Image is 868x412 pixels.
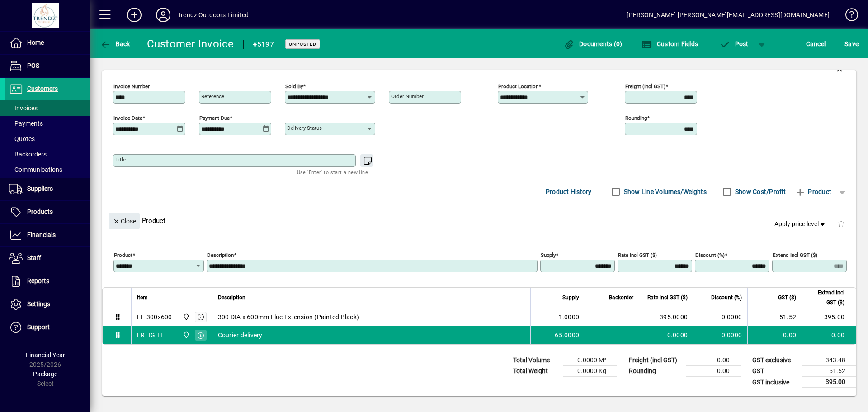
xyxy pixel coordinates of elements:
[5,178,90,200] a: Suppliers
[113,214,136,229] span: Close
[842,36,861,52] button: Save
[9,120,43,127] span: Payments
[693,308,747,326] td: 0.0000
[5,131,90,147] a: Quotes
[9,151,47,158] span: Backorders
[711,293,742,303] span: Discount (%)
[5,316,90,339] a: Support
[199,115,230,121] mat-label: Payment due
[147,37,234,51] div: Customer Invoice
[27,62,39,69] span: POS
[5,147,90,162] a: Backorders
[719,40,749,47] span: ost
[509,355,563,366] td: Total Volume
[559,313,580,322] span: 1.0000
[802,326,856,344] td: 0.00
[109,213,140,229] button: Close
[27,277,49,284] span: Reports
[90,36,140,52] app-page-header-button: Back
[735,40,739,47] span: P
[747,308,802,326] td: 51.52
[795,185,831,199] span: Product
[609,293,633,303] span: Backorder
[563,366,617,377] td: 0.0000 Kg
[695,252,725,258] mat-label: Discount (%)
[33,370,57,378] span: Package
[830,220,852,228] app-page-header-button: Delete
[149,7,178,23] button: Profile
[9,166,62,173] span: Communications
[748,355,802,366] td: GST exclusive
[253,37,274,52] div: #5197
[5,247,90,270] a: Staff
[804,36,828,52] button: Cancel
[715,36,753,52] button: Post
[287,125,322,131] mat-label: Delivery status
[113,83,150,90] mat-label: Invoice number
[498,83,538,90] mat-label: Product location
[115,156,126,163] mat-label: Title
[647,293,688,303] span: Rate incl GST ($)
[806,37,826,51] span: Cancel
[627,8,830,22] div: [PERSON_NAME] [PERSON_NAME][EMAIL_ADDRESS][DOMAIN_NAME]
[98,36,132,52] button: Back
[624,355,686,366] td: Freight (incl GST)
[774,219,827,229] span: Apply price level
[686,366,741,377] td: 0.00
[542,184,595,200] button: Product History
[285,83,303,90] mat-label: Sold by
[563,355,617,366] td: 0.0000 M³
[641,40,698,47] span: Custom Fields
[114,252,132,258] mat-label: Product
[5,55,90,77] a: POS
[218,313,359,322] span: 300 DIA x 600mm Flue Extension (Painted Black)
[5,293,90,316] a: Settings
[26,351,65,359] span: Financial Year
[5,224,90,246] a: Financials
[297,167,368,177] mat-hint: Use 'Enter' to start a new line
[27,300,50,308] span: Settings
[771,216,830,232] button: Apply price level
[618,252,657,258] mat-label: Rate incl GST ($)
[645,331,688,340] div: 0.0000
[773,252,817,258] mat-label: Extend incl GST ($)
[5,116,90,131] a: Payments
[113,115,142,121] mat-label: Invoice date
[509,366,563,377] td: Total Weight
[839,2,857,31] a: Knowledge Base
[778,293,796,303] span: GST ($)
[5,100,90,116] a: Invoices
[645,313,688,322] div: 395.0000
[830,213,852,235] button: Delete
[802,355,856,366] td: 343.48
[9,104,38,112] span: Invoices
[9,135,35,142] span: Quotes
[107,217,142,225] app-page-header-button: Close
[624,366,686,377] td: Rounding
[541,252,556,258] mat-label: Supply
[218,331,263,340] span: Courier delivery
[686,355,741,366] td: 0.00
[27,323,50,331] span: Support
[546,185,592,199] span: Product History
[748,366,802,377] td: GST
[5,32,90,54] a: Home
[207,252,234,258] mat-label: Description
[120,7,149,23] button: Add
[562,293,579,303] span: Supply
[802,366,856,377] td: 51.52
[5,270,90,293] a: Reports
[180,312,191,322] span: New Plymouth
[555,331,579,340] span: 65.0000
[27,208,53,215] span: Products
[27,39,44,46] span: Home
[561,36,625,52] button: Documents (0)
[27,254,41,261] span: Staff
[137,331,164,340] div: FREIGHT
[27,185,53,192] span: Suppliers
[137,293,148,303] span: Item
[5,201,90,223] a: Products
[844,40,848,47] span: S
[100,40,130,47] span: Back
[802,308,856,326] td: 395.00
